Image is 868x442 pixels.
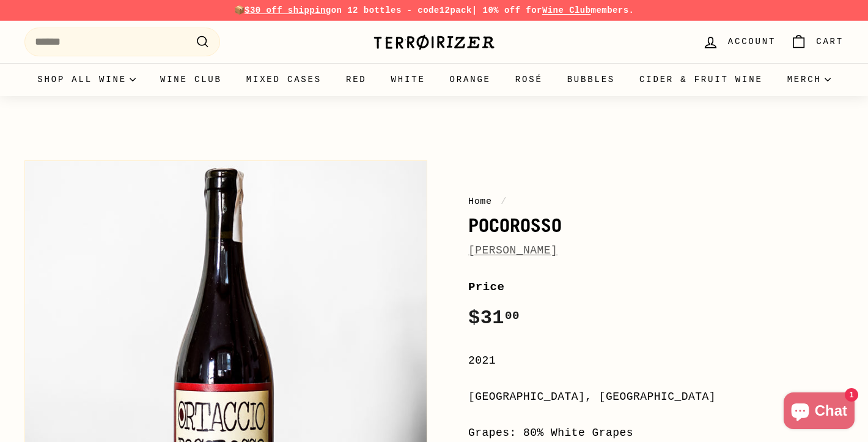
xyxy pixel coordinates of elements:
sup: 00 [505,309,520,323]
span: / [498,196,510,207]
a: Mixed Cases [234,63,334,96]
div: 2021 [468,352,844,370]
span: Cart [816,35,844,48]
span: $30 off shipping [245,6,331,15]
inbox-online-store-chat: Shopify online store chat [780,392,858,432]
a: Rosé [503,63,555,96]
a: White [379,63,438,96]
label: Price [468,278,844,296]
span: $31 [468,307,520,329]
div: [GEOGRAPHIC_DATA], [GEOGRAPHIC_DATA] [468,388,844,406]
a: Cart [783,24,851,60]
a: Red [334,63,379,96]
a: Wine Club [542,6,591,15]
a: Orange [438,63,503,96]
nav: breadcrumbs [468,194,844,209]
p: 📦 on 12 bottles - code | 10% off for members. [24,4,844,17]
h1: PocoRosso [468,215,844,236]
a: Cider & Fruit Wine [627,63,775,96]
strong: 12pack [440,6,472,15]
summary: Merch [775,63,843,96]
a: Account [695,24,783,60]
summary: Shop all wine [25,63,148,96]
a: Wine Club [148,63,234,96]
a: Bubbles [555,63,627,96]
span: Account [728,35,776,48]
a: Home [468,196,492,207]
a: [PERSON_NAME] [468,244,557,257]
